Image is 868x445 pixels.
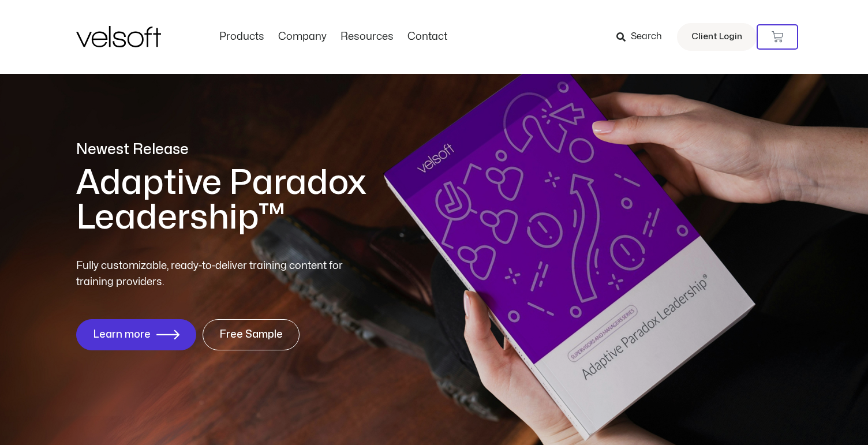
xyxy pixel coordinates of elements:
a: Learn more [76,319,196,350]
a: Client Login [677,23,757,51]
span: Free Sample [219,329,283,341]
span: Client Login [691,29,742,44]
span: Learn more [93,329,151,341]
img: Velsoft Training Materials [76,26,161,47]
nav: Menu [212,31,454,43]
a: ProductsMenu Toggle [212,31,271,43]
a: Search [616,27,670,47]
p: Newest Release [76,140,497,160]
a: Free Sample [203,319,300,350]
p: Fully customizable, ready-to-deliver training content for training providers. [76,258,364,290]
a: ContactMenu Toggle [401,31,454,43]
a: CompanyMenu Toggle [271,31,334,43]
span: Search [631,29,662,44]
h1: Adaptive Paradox Leadership™ [76,166,497,235]
a: ResourcesMenu Toggle [334,31,401,43]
